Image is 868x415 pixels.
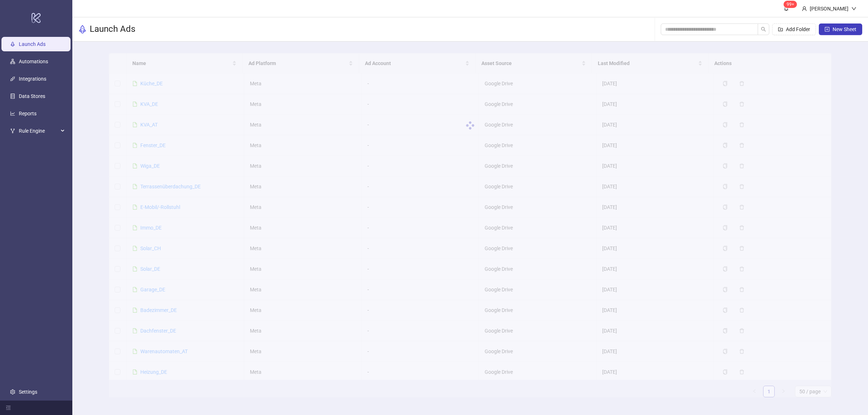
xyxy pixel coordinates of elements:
[784,6,789,11] span: bell
[772,23,816,35] button: Add Folder
[819,23,862,35] button: New Sheet
[78,25,87,34] span: rocket
[19,124,59,138] span: Rule Engine
[19,59,48,65] a: Automations
[19,42,46,47] a: Launch Ads
[786,26,810,32] span: Add Folder
[10,129,15,134] span: fork
[19,389,37,395] a: Settings
[19,111,37,117] a: Reports
[784,1,797,8] sup: 664
[851,6,856,11] span: down
[761,27,766,32] span: search
[778,27,783,32] span: folder-add
[807,5,851,13] div: [PERSON_NAME]
[825,27,830,32] span: plus-square
[19,76,46,82] a: Integrations
[90,23,135,35] h3: Launch Ads
[802,6,807,11] span: user
[19,94,45,99] a: Data Stores
[833,26,856,32] span: New Sheet
[6,405,11,410] span: menu-fold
